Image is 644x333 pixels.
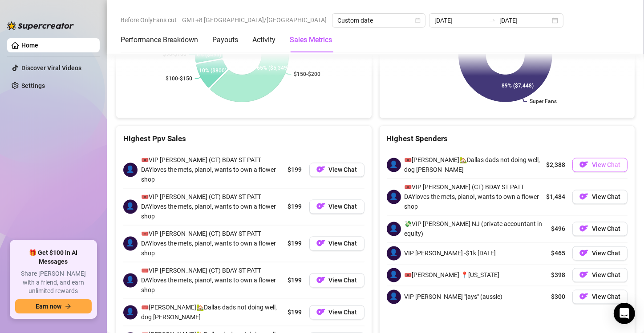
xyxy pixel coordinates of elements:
text: $100-$150 [166,75,192,82]
span: $199 [288,202,302,212]
button: OFView Chat [309,200,365,214]
div: Sales Metrics [290,35,332,45]
span: View Chat [329,277,357,284]
a: Home [21,42,38,49]
span: $1,484 [546,192,565,202]
span: 🎟️[PERSON_NAME]🏡Dallas dads not doing well, dog [PERSON_NAME] [405,155,543,175]
span: 🎟️VIP [PERSON_NAME] (CT) BDAY ST PATT DAYloves the mets, piano!, wants to own a flower shop [141,266,284,295]
span: GMT+8 [GEOGRAPHIC_DATA]/[GEOGRAPHIC_DATA] [182,13,327,27]
span: View Chat [592,226,620,233]
img: OF [316,202,325,211]
img: OF [316,276,325,285]
span: 🎟️VIP [PERSON_NAME] (CT) BDAY ST PATT DAYloves the mets, piano!, wants to own a flower shop [141,229,284,258]
span: to [489,17,496,24]
span: 👤 [387,158,401,172]
img: OF [316,308,325,317]
button: OFView Chat [309,305,365,320]
img: OF [316,239,325,248]
span: 🎟️VIP [PERSON_NAME] (CT) BDAY ST PATT DAYloves the mets, piano!, wants to own a flower shop [405,182,543,212]
span: VIP [PERSON_NAME] "jays" (aussie) [405,292,503,302]
button: OFView Chat [309,237,365,251]
span: View Chat [592,162,620,169]
img: logo-BBDzfeDw.svg [7,21,74,30]
span: 👤 [123,274,138,288]
span: $496 [551,224,565,234]
div: Highest Ppv Sales [123,133,365,145]
span: View Chat [329,203,357,210]
span: $199 [288,239,302,249]
button: OFView Chat [572,190,628,204]
span: 👤 [387,190,401,204]
span: 💸VIP [PERSON_NAME] NJ (private accountant in equity) [405,219,548,239]
span: 👤 [387,246,401,261]
button: OFView Chat [572,268,628,282]
button: OFView Chat [572,222,628,236]
button: OFView Chat [572,246,628,261]
span: Share [PERSON_NAME] with a friend, and earn unlimited rewards [15,270,92,296]
span: Earn now [36,303,61,310]
button: Earn nowarrow-right [15,299,92,313]
span: 🎟️[PERSON_NAME]🏡Dallas dads not doing well, dog [PERSON_NAME] [141,303,284,322]
span: 👤 [123,200,138,214]
img: OF [579,249,588,258]
span: View Chat [592,250,620,257]
span: $199 [288,308,302,317]
span: View Chat [329,309,357,316]
a: Settings [21,82,45,89]
span: 🎟️VIP [PERSON_NAME] (CT) BDAY ST PATT DAYloves the mets, piano!, wants to own a flower shop [141,155,284,185]
span: arrow-right [65,303,71,309]
span: View Chat [592,194,620,201]
span: swap-right [489,17,496,24]
span: 👤 [387,268,401,282]
input: Start date [434,16,485,25]
span: View Chat [592,272,620,279]
text: $150-$200 [294,71,320,77]
img: OF [316,165,325,174]
span: 🎟️[PERSON_NAME] 📍[US_STATE] [405,270,500,280]
span: Before OnlyFans cut [121,13,177,27]
span: View Chat [329,240,357,247]
button: OFView Chat [572,158,628,172]
div: Open Intercom Messenger [614,303,635,324]
img: OF [579,292,588,301]
input: End date [499,16,550,25]
text: $90-$100 [163,52,186,58]
button: OFView Chat [572,290,628,304]
div: Highest Spenders [387,133,628,145]
span: View Chat [592,293,620,301]
span: 👤 [123,237,138,251]
span: 👤 [123,163,138,177]
span: 👤 [123,305,138,320]
span: $199 [288,276,302,285]
span: $2,388 [546,160,565,170]
button: OFView Chat [309,163,365,177]
span: calendar [415,18,421,23]
img: OF [579,224,588,233]
a: Discover Viral Videos [21,64,81,71]
div: Payouts [212,35,238,45]
span: Custom date [337,14,420,27]
span: View Chat [329,166,357,174]
span: 👤 [387,290,401,304]
img: OF [579,270,588,279]
span: $398 [551,270,565,280]
img: OF [579,160,588,169]
img: OF [579,192,588,201]
text: Super Fans [530,99,557,105]
div: Performance Breakdown [121,35,198,45]
div: Activity [252,35,275,45]
span: 👤 [387,222,401,236]
span: $300 [551,292,565,302]
span: $199 [288,165,302,175]
span: VIP [PERSON_NAME] -$1k [DATE] [405,249,496,258]
span: $465 [551,249,565,258]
